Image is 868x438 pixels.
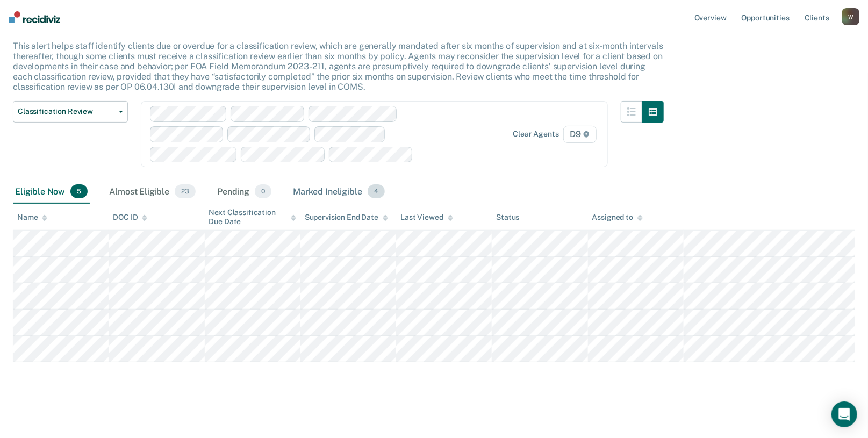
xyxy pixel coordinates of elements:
[13,101,128,123] button: Classification Review
[9,11,60,23] img: Recidiviz
[592,213,643,222] div: Assigned to
[17,213,47,222] div: Name
[842,8,859,25] button: W
[113,213,147,222] div: DOC ID
[513,130,558,139] div: Clear agents
[175,184,196,198] span: 23
[305,213,388,222] div: Supervision End Date
[496,213,519,222] div: Status
[209,208,296,226] div: Next Classification Due Date
[400,213,453,222] div: Last Viewed
[291,180,387,204] div: Marked Ineligible4
[107,180,198,204] div: Almost Eligible23
[368,184,385,198] span: 4
[215,180,274,204] div: Pending0
[18,107,114,116] span: Classification Review
[831,401,857,427] div: Open Intercom Messenger
[255,184,271,198] span: 0
[13,41,663,92] p: This alert helps staff identify clients due or overdue for a classification review, which are gen...
[563,126,597,143] span: D9
[70,184,88,198] span: 5
[13,180,90,204] div: Eligible Now5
